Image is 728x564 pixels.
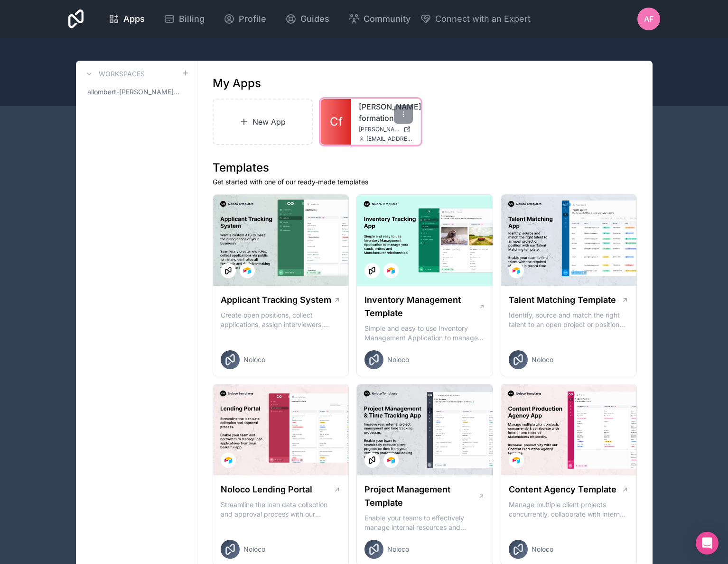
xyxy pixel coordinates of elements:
[243,267,251,274] img: Airtable Logo
[435,12,531,26] span: Connect with an Expert
[420,12,531,26] button: Connect with an Expert
[509,500,629,519] p: Manage multiple client projects concurrently, collaborate with internal and external stakeholders...
[87,87,182,97] span: allombert-[PERSON_NAME]-workspace
[696,532,719,555] div: Open Intercom Messenger
[300,12,329,26] span: Guides
[213,76,261,91] h1: My Apps
[221,310,341,329] p: Create open positions, collect applications, assign interviewers, centralise candidate feedback a...
[239,12,266,26] span: Profile
[364,324,485,343] p: Simple and easy to use Inventory Management Application to manage your stock, orders and Manufact...
[509,310,629,329] p: Identify, source and match the right talent to an open project or position with our Talent Matchi...
[359,126,400,133] span: [PERSON_NAME][DOMAIN_NAME]
[532,545,553,554] span: Noloco
[221,483,312,496] h1: Noloco Lending Portal
[366,135,413,143] span: [EMAIL_ADDRESS][PERSON_NAME][DOMAIN_NAME]
[221,293,331,307] h1: Applicant Tracking System
[364,483,478,509] h1: Project Management Template
[213,99,313,145] a: New App
[387,545,409,554] span: Noloco
[179,12,205,26] span: Billing
[513,456,520,464] img: Airtable Logo
[532,355,553,364] span: Noloco
[221,500,341,519] p: Streamline the loan data collection and approval process with our Lending Portal template.
[387,267,395,274] img: Airtable Logo
[364,513,485,532] p: Enable your teams to effectively manage internal resources and execute client projects on time.
[99,69,145,79] h3: Workspaces
[213,177,637,187] p: Get started with one of our ready-made templates
[84,83,189,100] a: allombert-[PERSON_NAME]-workspace
[364,12,411,26] span: Community
[513,267,520,274] img: Airtable Logo
[156,9,212,29] a: Billing
[509,293,616,307] h1: Talent Matching Template
[123,12,145,26] span: Apps
[213,160,637,175] h1: Templates
[387,355,409,364] span: Noloco
[224,456,232,464] img: Airtable Logo
[387,456,395,464] img: Airtable Logo
[101,9,152,29] a: Apps
[364,293,478,320] h1: Inventory Management Template
[330,114,343,129] span: Cf
[216,9,274,29] a: Profile
[509,483,616,496] h1: Content Agency Template
[644,13,653,25] span: AF
[359,126,413,133] a: [PERSON_NAME][DOMAIN_NAME]
[278,9,337,29] a: Guides
[321,99,351,145] a: Cf
[243,355,265,364] span: Noloco
[243,545,265,554] span: Noloco
[359,101,413,124] a: [PERSON_NAME]-formation
[341,9,418,29] a: Community
[84,68,145,80] a: Workspaces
